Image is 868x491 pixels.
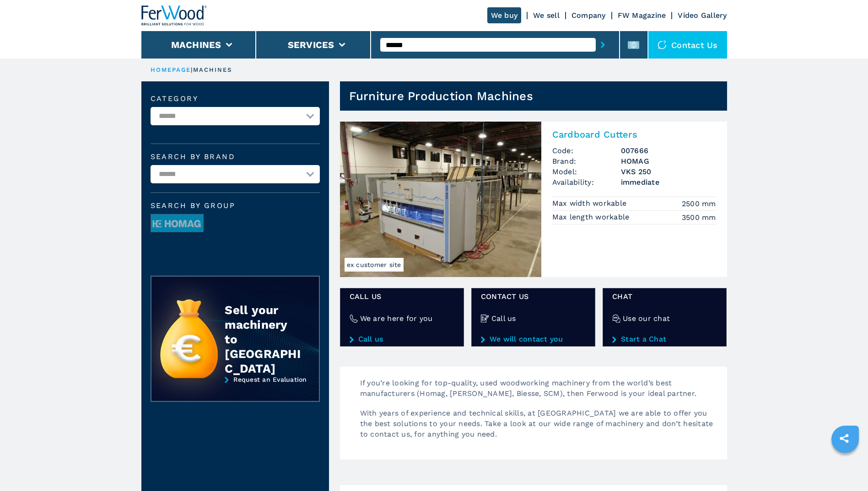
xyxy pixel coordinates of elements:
[621,177,716,187] span: immediate
[191,66,193,73] span: |
[360,313,433,324] h4: We are here for you
[829,450,861,484] iframe: Chat
[621,166,716,177] h3: VKS 250
[621,145,716,156] h3: 007666
[623,313,670,324] h4: Use our chat
[481,315,489,323] img: Call us
[288,39,334,50] button: Services
[141,5,207,26] img: Ferwood
[658,40,667,49] img: Contact us
[612,315,620,323] img: Use our chat
[193,66,232,74] p: machines
[340,122,541,277] img: Cardboard Cutters HOMAG VKS 250
[487,7,522,23] a: We buy
[552,198,629,208] p: Max width workable
[621,156,716,166] h3: HOMAG
[552,129,716,140] h2: Cardboard Cutters
[151,66,191,73] a: HOMEPAGE
[225,303,301,376] div: Sell your machinery to [GEOGRAPHIC_DATA]
[682,198,716,209] em: 2500 mm
[612,335,717,343] a: Start a Chat
[350,315,358,323] img: We are here for you
[648,31,727,59] div: Contact us
[151,376,320,409] a: Request an Evaluation
[481,335,586,343] a: We will contact you
[171,39,221,50] button: Machines
[552,145,621,156] span: Code:
[351,378,727,408] p: If you’re looking for top-quality, used woodworking machinery from the world’s best manufacturers...
[571,11,606,20] a: Company
[678,11,727,20] a: Video Gallery
[350,335,454,343] a: Call us
[618,11,666,20] a: FW Magazine
[491,313,516,324] h4: Call us
[552,156,621,166] span: Brand:
[151,153,320,160] label: Search by brand
[552,166,621,177] span: Model:
[612,291,717,302] span: Chat
[833,427,856,450] a: sharethis
[151,95,320,102] label: Category
[345,258,404,272] span: ex customer site
[350,291,454,302] span: Call us
[552,212,632,222] p: Max length workable
[151,202,320,209] span: Search by group
[481,291,586,302] span: CONTACT US
[596,34,610,55] button: submit-button
[351,408,727,448] p: With years of experience and technical skills, at [GEOGRAPHIC_DATA] we are able to offer you the ...
[340,122,727,277] a: Cardboard Cutters HOMAG VKS 250ex customer siteCardboard CuttersCode:007666Brand:HOMAGModel:VKS 2...
[552,177,621,187] span: Availability:
[682,212,716,223] em: 3500 mm
[151,214,203,233] img: image
[349,89,533,103] h1: Furniture Production Machines
[533,11,560,20] a: We sell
